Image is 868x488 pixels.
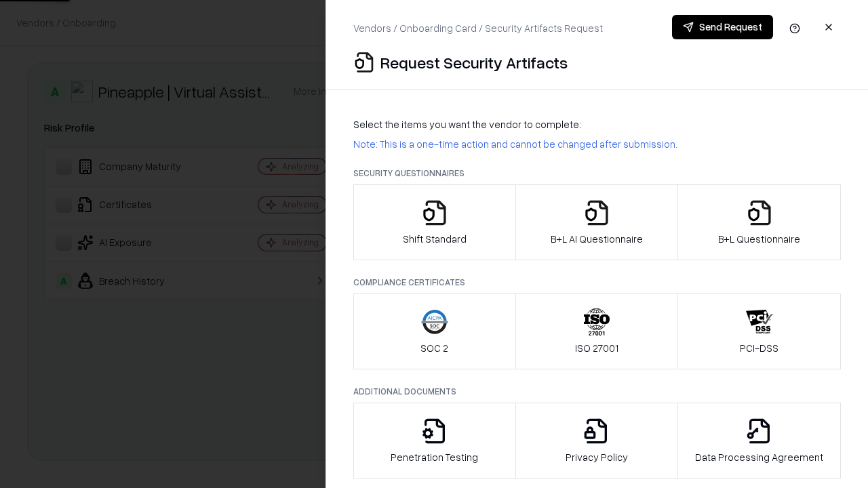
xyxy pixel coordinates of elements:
p: Select the items you want the vendor to complete: [353,117,841,131]
p: Penetration Testing [391,450,478,464]
p: Request Security Artifacts [380,52,568,73]
button: ISO 27001 [515,293,679,369]
p: B+L Questionnaire [718,232,800,246]
p: Note: This is a one-time action and cannot be changed after submission. [353,137,841,151]
p: B+L AI Questionnaire [551,232,643,246]
button: Privacy Policy [515,403,679,479]
p: ISO 27001 [575,341,618,355]
p: Compliance Certificates [353,277,841,288]
p: SOC 2 [420,341,448,355]
p: Privacy Policy [566,450,628,464]
button: B+L AI Questionnaire [515,184,679,260]
p: Security Questionnaires [353,167,841,179]
p: Data Processing Agreement [695,450,823,464]
button: Send Request [672,15,773,39]
button: Shift Standard [353,184,516,260]
button: SOC 2 [353,293,516,369]
button: Penetration Testing [353,403,516,479]
p: Shift Standard [403,232,467,246]
button: Data Processing Agreement [677,403,841,479]
p: PCI-DSS [740,341,778,355]
button: PCI-DSS [677,293,841,369]
p: Vendors / Onboarding Card / Security Artifacts Request [353,21,603,35]
p: Additional Documents [353,386,841,397]
button: B+L Questionnaire [677,184,841,260]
